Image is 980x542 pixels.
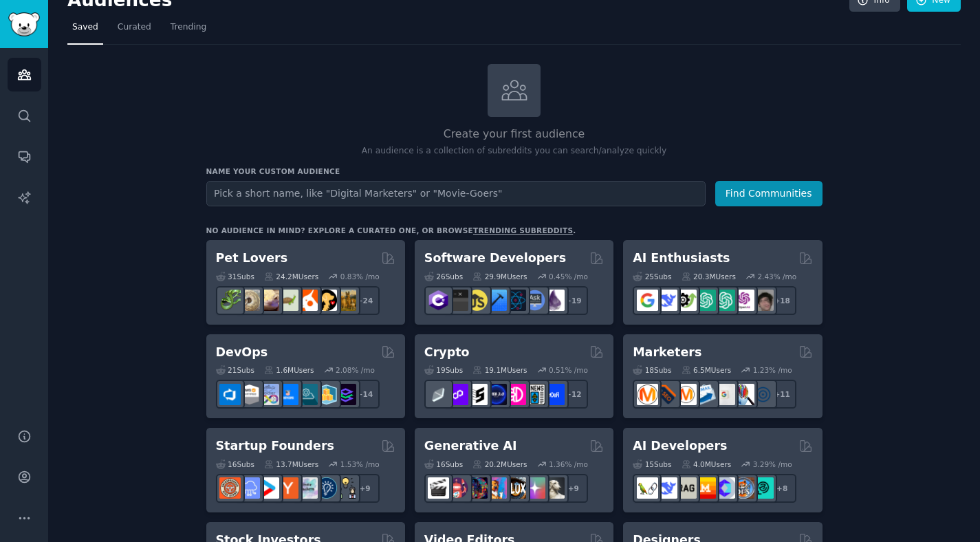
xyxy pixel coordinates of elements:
h2: AI Enthusiasts [633,250,730,267]
h2: Startup Founders [216,437,334,455]
img: reactnative [505,290,526,311]
span: Curated [118,21,151,34]
h2: Create your first audience [206,126,823,143]
p: An audience is a collection of subreddits you can search/analyze quickly [206,145,823,158]
div: 0.51 % /mo [549,365,588,375]
img: googleads [714,384,735,405]
img: Emailmarketing [695,384,716,405]
div: 19 Sub s [424,365,463,375]
div: 20.2M Users [472,459,527,469]
h3: Name your custom audience [206,166,823,176]
img: Rag [675,477,697,499]
img: chatgpt_promptDesign [695,290,716,311]
img: Entrepreneurship [316,477,337,499]
div: + 19 [559,286,588,315]
div: 24.2M Users [264,272,318,281]
img: GummySearch logo [8,12,40,36]
h2: DevOps [216,344,268,361]
img: starryai [524,477,545,499]
img: leopardgeckos [258,290,279,311]
img: dalle2 [447,477,468,499]
img: aws_cdk [316,384,337,405]
a: Curated [113,17,156,45]
div: 1.23 % /mo [753,365,792,375]
div: 29.9M Users [472,272,527,281]
span: Trending [171,21,206,34]
img: CryptoNews [524,384,545,405]
img: ycombinator [277,477,298,499]
div: 0.45 % /mo [549,272,588,281]
img: PlatformEngineers [335,384,356,405]
img: sdforall [486,477,507,499]
img: csharp [428,290,449,311]
img: ethstaker [466,384,488,405]
img: OpenSourceAI [714,477,735,499]
h2: Software Developers [424,250,566,267]
img: SaaS [239,477,260,499]
div: 6.5M Users [682,365,732,375]
img: growmybusiness [335,477,356,499]
img: platformengineering [296,384,318,405]
img: deepdream [466,477,488,499]
img: ballpython [239,290,260,311]
div: 15 Sub s [633,459,671,469]
img: Docker_DevOps [258,384,279,405]
img: LangChain [637,477,658,499]
div: + 9 [559,474,588,503]
img: OpenAIDev [733,290,754,311]
img: software [447,290,468,311]
img: DreamBooth [543,477,565,499]
img: AskComputerScience [524,290,545,311]
img: AItoolsCatalog [675,290,697,311]
div: + 8 [767,474,796,503]
img: herpetology [219,290,241,311]
img: AskMarketing [675,384,697,405]
img: startup [258,477,279,499]
a: Saved [67,17,103,45]
div: 1.36 % /mo [549,459,588,469]
a: trending subreddits [473,226,573,235]
img: content_marketing [637,384,658,405]
img: MarketingResearch [733,384,754,405]
div: 1.6M Users [264,365,314,375]
div: 16 Sub s [424,459,463,469]
div: + 24 [351,286,380,315]
img: DeepSeek [656,290,677,311]
img: AWS_Certified_Experts [239,384,260,405]
img: AIDevelopersSociety [752,477,774,499]
span: Saved [72,21,98,34]
img: defi_ [543,384,565,405]
img: MistralAI [695,477,716,499]
img: DeepSeek [656,477,677,499]
h2: Crypto [424,344,470,361]
img: indiehackers [296,477,318,499]
div: + 11 [767,380,796,409]
img: EntrepreneurRideAlong [219,477,241,499]
img: bigseo [656,384,677,405]
div: 2.08 % /mo [336,365,375,375]
div: 13.7M Users [264,459,318,469]
div: 2.43 % /mo [757,272,796,281]
h2: Marketers [633,344,701,361]
img: GoogleGeminiAI [637,290,658,311]
div: 3.29 % /mo [753,459,792,469]
img: PetAdvice [316,290,337,311]
img: elixir [543,290,565,311]
div: + 18 [767,286,796,315]
img: cockatiel [296,290,318,311]
img: 0xPolygon [447,384,468,405]
div: 1.53 % /mo [340,459,380,469]
div: 31 Sub s [216,272,254,281]
img: azuredevops [219,384,241,405]
img: OnlineMarketing [752,384,774,405]
div: + 12 [559,380,588,409]
img: llmops [733,477,754,499]
div: + 9 [351,474,380,503]
div: 16 Sub s [216,459,254,469]
h2: Generative AI [424,437,517,455]
div: 0.83 % /mo [340,272,380,281]
div: 21 Sub s [216,365,254,375]
img: DevOpsLinks [277,384,298,405]
div: No audience in mind? Explore a curated one, or browse . [206,226,576,235]
div: 19.1M Users [472,365,527,375]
